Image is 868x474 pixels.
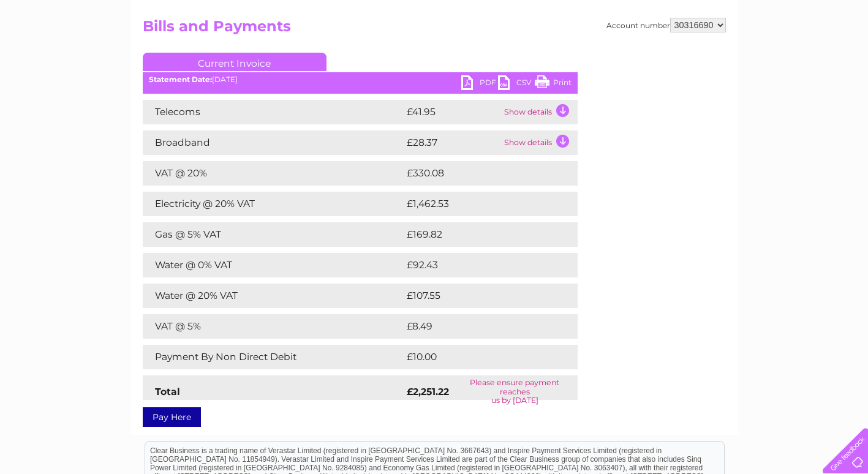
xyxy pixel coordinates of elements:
[404,253,553,277] td: £92.43
[404,161,556,186] td: £330.08
[143,284,404,308] td: Water @ 20% VAT
[637,6,722,21] a: 0333 014 3131
[143,18,726,41] h2: Bills and Payments
[501,130,578,155] td: Show details
[404,100,501,124] td: £41.95
[407,386,449,397] strong: £2,251.22
[404,130,501,155] td: £28.37
[787,52,817,61] a: Contact
[143,222,404,247] td: Gas @ 5% VAT
[683,52,710,61] a: Energy
[143,161,404,186] td: VAT @ 20%
[143,345,404,369] td: Payment By Non Direct Debit
[145,7,724,59] div: Clear Business is a trading name of Verastar Limited (registered in [GEOGRAPHIC_DATA] No. 3667643...
[143,314,404,339] td: VAT @ 5%
[143,407,201,427] a: Pay Here
[652,52,676,61] a: Water
[606,18,726,32] div: Account number
[717,52,754,61] a: Telecoms
[31,32,93,69] img: logo.png
[143,75,578,84] div: [DATE]
[828,52,856,61] a: Log out
[404,192,558,216] td: £1,462.53
[404,314,549,339] td: £8.49
[143,130,404,155] td: Broadband
[761,52,779,61] a: Blog
[498,75,535,93] a: CSV
[452,375,578,408] td: Please ensure payment reaches us by [DATE]
[461,75,498,93] a: PDF
[404,345,553,369] td: £10.00
[404,284,554,308] td: £107.55
[535,75,572,93] a: Print
[149,75,212,84] b: Statement Date:
[143,100,404,124] td: Telecoms
[155,386,180,397] strong: Total
[143,192,404,216] td: Electricity @ 20% VAT
[143,53,326,71] a: Current Invoice
[143,253,404,277] td: Water @ 0% VAT
[404,222,556,247] td: £169.82
[501,100,578,124] td: Show details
